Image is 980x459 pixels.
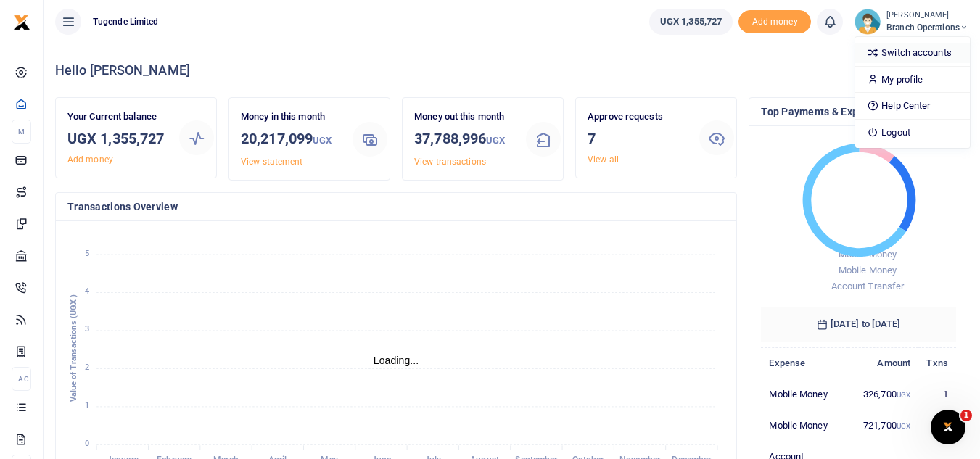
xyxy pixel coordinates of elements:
[85,363,89,372] tspan: 2
[643,9,738,35] li: Wallet ballance
[13,16,30,27] a: logo-small logo-large logo-large
[588,109,688,125] p: Approve requests
[738,10,811,34] li: Toup your wallet
[67,199,725,215] h4: Transactions Overview
[241,128,341,152] h3: 20,217,099
[67,128,168,149] h3: UGX 1,355,727
[87,15,165,28] span: Tugende Limited
[855,9,881,35] img: profile-user
[67,154,113,165] a: Add money
[761,379,847,410] td: Mobile Money
[831,281,905,291] span: Account Transfer
[241,109,341,125] p: Money in this month
[855,70,970,90] a: My profile
[848,379,919,410] td: 326,700
[12,367,31,391] li: Ac
[855,96,970,116] a: Help Center
[85,439,89,448] tspan: 0
[855,123,970,143] a: Logout
[918,410,956,441] td: 1
[85,286,89,296] tspan: 4
[886,21,968,34] span: Branch Operations
[897,391,910,399] small: UGX
[13,14,30,31] img: logo-small
[761,347,847,379] th: Expense
[839,249,897,260] span: Mobile Money
[738,10,811,34] span: Add money
[660,15,722,29] span: UGX 1,355,727
[918,347,956,379] th: Txns
[918,379,956,410] td: 1
[85,401,89,410] tspan: 1
[848,347,919,379] th: Amount
[848,410,919,441] td: 721,700
[313,135,332,146] small: UGX
[85,325,89,334] tspan: 3
[588,128,688,149] h3: 7
[67,109,168,125] p: Your Current balance
[241,157,302,167] a: View statement
[738,15,811,26] a: Add money
[855,9,968,35] a: profile-user [PERSON_NAME] Branch Operations
[931,410,965,444] iframe: Intercom live chat
[374,355,419,366] text: Loading...
[414,128,514,152] h3: 37,788,996
[897,422,910,430] small: UGX
[69,294,78,402] text: Value of Transactions (UGX )
[588,154,619,165] a: View all
[960,410,972,421] span: 1
[839,265,897,276] span: Mobile Money
[85,249,89,258] tspan: 5
[414,157,486,167] a: View transactions
[886,9,968,22] small: [PERSON_NAME]
[55,62,968,78] h4: Hello [PERSON_NAME]
[486,135,505,146] small: UGX
[12,120,31,144] li: M
[855,43,970,63] a: Switch accounts
[761,104,956,120] h4: Top Payments & Expenses
[649,9,733,35] a: UGX 1,355,727
[414,109,514,125] p: Money out this month
[761,307,956,342] h6: [DATE] to [DATE]
[761,410,847,441] td: Mobile Money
